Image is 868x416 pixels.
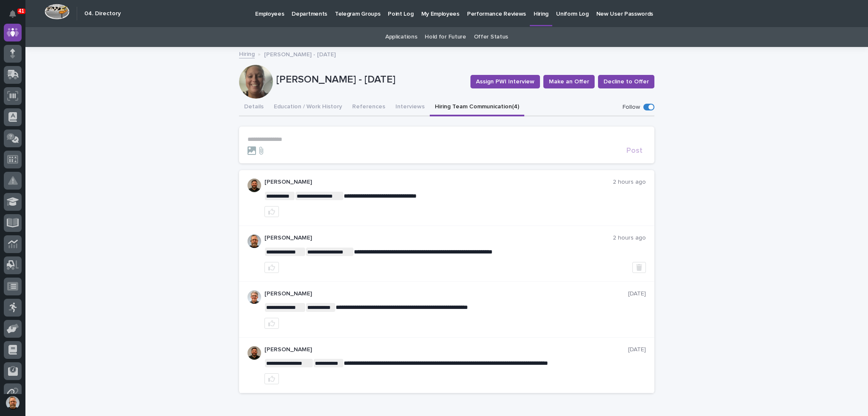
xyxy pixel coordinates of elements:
button: Interviews [390,99,430,116]
p: [PERSON_NAME] [264,234,613,242]
button: Decline to Offer [598,75,654,88]
button: users-avatar [4,394,22,412]
button: Education / Work History [269,99,347,116]
p: 41 [19,8,24,14]
img: Workspace Logo [45,4,70,19]
button: Assign PWI Interview [470,75,540,88]
button: like this post [264,373,279,384]
p: [PERSON_NAME] - [DATE] [276,74,464,86]
button: Details [239,99,269,116]
span: Make an Offer [549,77,589,86]
span: Assign PWI Interview [476,77,534,86]
span: Post [626,147,643,154]
a: Offer Status [474,27,508,47]
a: Hold for Future [425,27,466,47]
h2: 04. Directory [84,10,121,17]
a: Hiring [239,49,255,58]
a: Applications [385,27,417,47]
button: like this post [264,206,279,217]
button: like this post [264,318,279,329]
span: Decline to Offer [604,77,649,86]
p: [DATE] [628,346,646,353]
p: [PERSON_NAME] [264,290,628,298]
button: Notifications [4,5,22,23]
img: ACg8ocKZHX3kFMW1pdUq3QAW4Ce5R-N_bBP0JCN15me4FXGyTyc=s96-c [248,234,261,248]
p: [PERSON_NAME] - [DATE] [264,49,336,58]
button: Delete post [632,262,646,273]
p: 2 hours ago [613,179,646,186]
img: AOh14GgPw25VOikpKNbdra9MTOgH50H-1stU9o6q7KioRA=s96-c [248,290,261,304]
button: like this post [264,262,279,273]
button: Hiring Team Communication (4) [430,99,524,116]
button: References [347,99,390,116]
p: 2 hours ago [613,234,646,242]
p: [PERSON_NAME] [264,346,628,353]
p: [PERSON_NAME] [264,179,613,186]
p: Follow [623,104,640,111]
img: AOh14GiWKAYVPIbfHyIkyvX2hiPF8_WCcz-HU3nlZscn=s96-c [248,179,261,192]
button: Make an Offer [543,75,595,88]
img: AOh14GiWKAYVPIbfHyIkyvX2hiPF8_WCcz-HU3nlZscn=s96-c [248,346,261,360]
div: Notifications41 [11,10,22,24]
button: Post [623,147,646,154]
p: [DATE] [628,290,646,298]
